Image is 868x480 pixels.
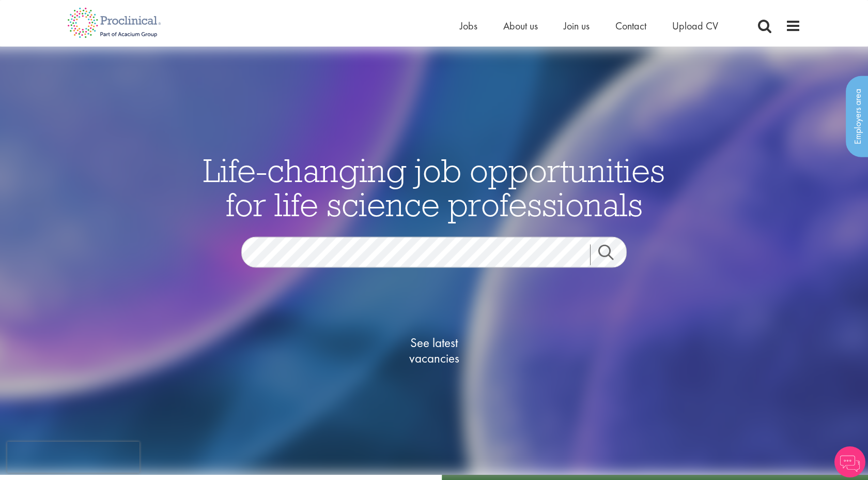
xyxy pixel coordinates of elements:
[7,442,139,473] iframe: reCAPTCHA
[382,294,486,408] a: See latestvacancies
[615,19,646,33] a: Contact
[382,335,486,366] span: See latest vacancies
[590,245,634,265] a: Job search submit button
[672,19,718,33] a: Upload CV
[503,19,538,33] a: About us
[460,19,477,33] a: Jobs
[564,19,590,33] a: Join us
[834,446,865,477] img: Chatbot
[203,149,665,225] span: Life-changing job opportunities for life science professionals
